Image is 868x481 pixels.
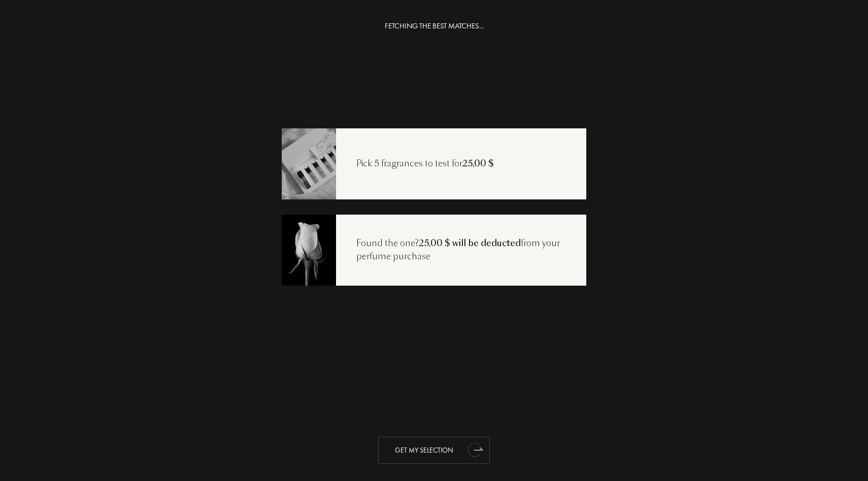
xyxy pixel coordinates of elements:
[419,237,521,249] span: 25,00 $ will be deducted
[336,157,514,170] div: Pick 5 fragrances to test for
[465,439,485,460] div: animation
[378,437,490,464] div: Get my selection
[281,213,336,286] img: recoload3.png
[385,20,484,32] div: FETCHING THE BEST MATCHES...
[336,237,586,263] div: Found the one? from your perfume purchase
[462,157,494,169] span: 25,00 $
[281,127,336,200] img: recoload1.png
